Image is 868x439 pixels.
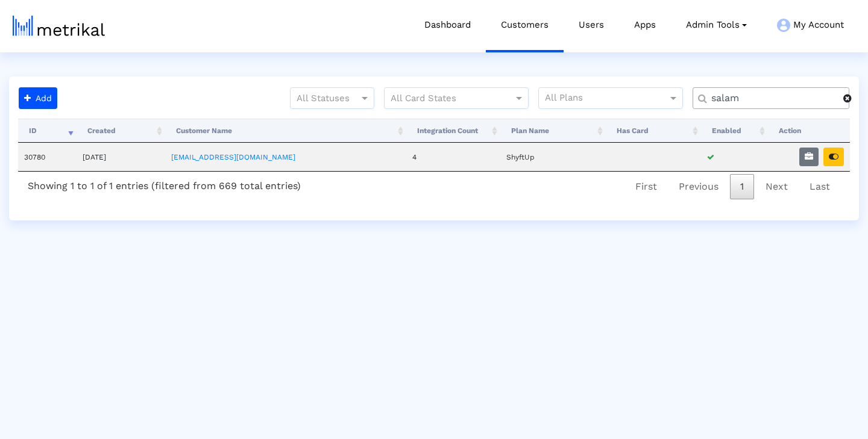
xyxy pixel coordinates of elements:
[406,143,500,171] td: 4
[606,119,701,143] th: Has Card: activate to sort column ascending
[668,174,729,199] a: Previous
[406,119,500,143] th: Integration Count: activate to sort column ascending
[777,19,790,32] img: my-account-menu-icon.png
[703,92,843,105] input: Customer Name
[77,119,165,143] th: Created: activate to sort column ascending
[18,119,77,143] th: ID: activate to sort column ascending
[730,174,754,199] a: 1
[19,87,57,109] button: Add
[13,16,105,36] img: metrical-logo-light.png
[768,119,850,143] th: Action
[18,172,310,196] div: Showing 1 to 1 of 1 entries (filtered from 669 total entries)
[391,91,500,107] input: All Card States
[799,174,840,199] a: Last
[500,143,606,171] td: ShyftUp
[701,119,768,143] th: Enabled: activate to sort column ascending
[18,143,77,171] td: 30780
[755,174,798,199] a: Next
[165,119,406,143] th: Customer Name: activate to sort column ascending
[545,91,670,107] input: All Plans
[500,119,606,143] th: Plan Name: activate to sort column ascending
[171,153,295,161] a: [EMAIL_ADDRESS][DOMAIN_NAME]
[625,174,667,199] a: First
[77,143,165,171] td: [DATE]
